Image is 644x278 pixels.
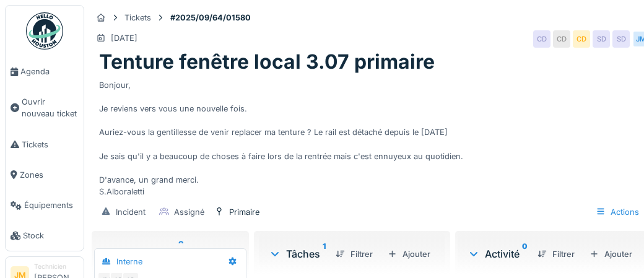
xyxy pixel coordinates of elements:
sup: 0 [522,246,528,261]
div: Activité [468,246,528,261]
a: Agenda [6,56,84,87]
span: Agenda [20,66,79,77]
div: CD [553,30,570,48]
span: Tickets [22,139,79,150]
div: CD [533,30,550,48]
a: Zones [6,160,84,190]
div: Interne [116,256,142,267]
div: Incident [116,206,146,218]
div: SD [612,30,630,48]
div: Primaire [229,206,259,218]
div: SD [593,30,610,48]
div: Bonjour, Je reviens vers vous une nouvelle fois. Auriez-vous la gentillesse de venir replacer ma ... [99,74,642,198]
div: Filtrer [533,246,580,263]
img: Badge_color-CXgf-gQk.svg [26,12,63,50]
a: Équipements [6,190,84,220]
div: Tâches [269,246,326,261]
span: Stock [23,230,79,241]
div: Ajouter [383,246,435,263]
a: Tickets [6,129,84,160]
div: Technicien [34,262,79,271]
div: [DATE] [111,32,137,44]
strong: #2025/09/64/01580 [165,12,256,24]
div: Tickets [124,12,151,24]
div: Ajouter [585,246,637,263]
div: CD [573,30,590,48]
h1: Tenture fenêtre local 3.07 primaire [99,50,435,74]
sup: 1 [323,246,326,261]
div: Assigné [174,206,204,218]
a: Stock [6,220,84,251]
span: Ouvrir nouveau ticket [22,96,79,119]
a: Ouvrir nouveau ticket [6,87,84,129]
div: Filtrer [331,246,378,263]
span: Zones [20,169,79,181]
span: Équipements [24,199,79,211]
